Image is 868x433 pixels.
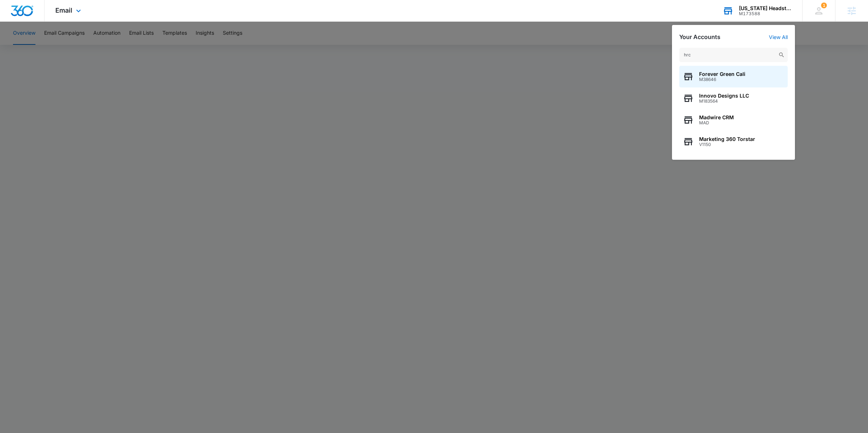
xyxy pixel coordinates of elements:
[699,120,734,125] span: MAD
[679,34,720,40] h2: Your Accounts
[679,87,788,109] button: Innovo Designs LLCM183564
[679,131,788,153] button: Marketing 360 TorstarV1150
[699,99,749,104] span: M183564
[679,48,788,62] input: Search Accounts
[739,11,792,16] div: account id
[739,5,792,11] div: account name
[679,66,788,87] button: Forever Green CaliM38646
[699,136,755,142] span: Marketing 360 Torstar
[699,93,749,99] span: Innovo Designs LLC
[55,7,72,14] span: Email
[769,34,788,40] a: View All
[699,115,734,120] span: Madwire CRM
[821,3,827,8] div: notifications count
[699,142,755,147] span: V1150
[699,77,745,82] span: M38646
[679,109,788,131] button: Madwire CRMMAD
[821,3,827,8] span: 1
[699,71,745,77] span: Forever Green Cali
